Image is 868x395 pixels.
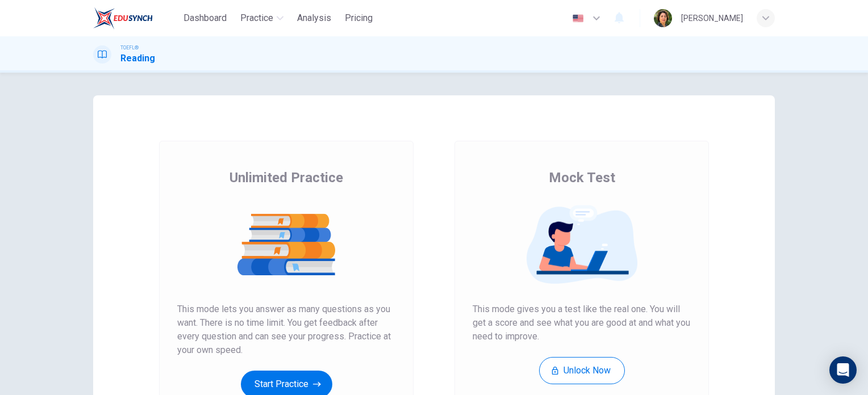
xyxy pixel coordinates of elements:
a: EduSynch logo [93,7,179,30]
span: Practice [240,11,273,25]
div: Open Intercom Messenger [829,356,857,384]
span: Mock Test [549,169,615,187]
button: Practice [236,8,288,28]
h1: Reading [120,52,155,65]
span: Analysis [297,11,331,25]
img: Profile picture [654,9,672,27]
span: Pricing [345,11,373,25]
span: Unlimited Practice [229,169,343,187]
button: Analysis [293,8,336,28]
span: TOEFL® [120,44,139,52]
span: Dashboard [183,11,227,25]
img: en [571,14,585,23]
button: Dashboard [179,8,231,28]
span: This mode lets you answer as many questions as you want. There is no time limit. You get feedback... [177,302,395,357]
span: This mode gives you a test like the real one. You will get a score and see what you are good at a... [473,302,691,343]
div: [PERSON_NAME] [681,11,743,25]
img: EduSynch logo [93,7,153,30]
button: Pricing [340,8,377,28]
button: Unlock Now [539,357,625,384]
